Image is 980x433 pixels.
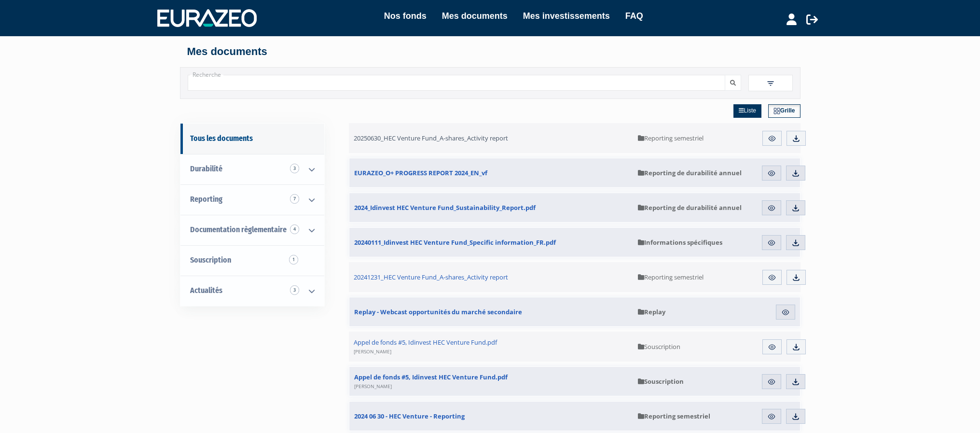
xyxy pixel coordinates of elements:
[733,104,761,118] a: Liste
[354,373,508,390] span: Appel de fonds #5, Idinvest HEC Venture Fund.pdf
[638,203,742,212] span: Reporting de durabilité annuel
[349,228,633,257] a: 20240111_Idinvest HEC Venture Fund_Specific information_FR.pdf
[190,164,222,173] span: Durabilité
[190,255,231,265] span: Souscription
[180,245,324,276] a: Souscription1
[290,224,299,234] span: 4
[791,377,800,386] img: download.svg
[766,79,775,88] img: filter.svg
[354,273,508,281] span: 20241231_HEC Venture Fund_A-shares_Activity report
[180,276,324,306] a: Actualités 3
[349,158,633,187] a: EURAZEO_O+ PROGRESS REPORT 2024_EN_vf
[792,343,801,351] img: download.svg
[767,412,776,421] img: eye.svg
[190,286,222,295] span: Actualités
[349,332,634,362] a: Appel de fonds #5, Idinvest HEC Venture Fund.pdf[PERSON_NAME]
[767,377,776,386] img: eye.svg
[638,168,742,177] span: Reporting de durabilité annuel
[349,367,633,396] a: Appel de fonds #5, Idinvest HEC Venture Fund.pdf[PERSON_NAME]
[354,412,465,420] span: 2024 06 30 - HEC Venture - Reporting
[773,108,780,114] img: grid.svg
[354,238,556,247] span: 20240111_Idinvest HEC Venture Fund_Specific information_FR.pdf
[767,204,776,212] img: eye.svg
[349,297,633,326] a: Replay - Webcast opportunités du marché secondaire
[289,255,298,265] span: 1
[290,285,299,295] span: 3
[354,338,497,355] span: Appel de fonds #5, Idinvest HEC Venture Fund.pdf
[791,412,800,421] img: download.svg
[791,169,800,178] img: download.svg
[791,204,800,212] img: download.svg
[792,134,801,143] img: download.svg
[638,238,722,247] span: Informations spécifiques
[187,46,793,57] h4: Mes documents
[638,377,684,386] span: Souscription
[349,262,634,292] a: 20241231_HEC Venture Fund_A-shares_Activity report
[180,215,324,245] a: Documentation règlementaire 4
[781,308,790,317] img: eye.svg
[190,195,222,204] span: Reporting
[349,123,634,153] a: 20250630_HEC Venture Fund_A-shares_Activity report
[354,168,487,177] span: EURAZEO_O+ PROGRESS REPORT 2024_EN_vf
[768,343,776,351] img: eye.svg
[349,193,633,222] a: 2024_Idinvest HEC Venture Fund_Sustainability_Report.pdf
[768,134,776,143] img: eye.svg
[442,9,508,23] a: Mes documents
[638,412,710,420] span: Reporting semestriel
[180,184,324,215] a: Reporting 7
[157,9,257,27] img: 1732889491-logotype_eurazeo_blanc_rvb.png
[523,9,610,23] a: Mes investissements
[767,238,776,247] img: eye.svg
[354,383,392,390] span: [PERSON_NAME]
[188,75,725,91] input: Recherche
[349,402,633,431] a: 2024 06 30 - HEC Venture - Reporting
[354,348,391,355] span: [PERSON_NAME]
[180,124,324,154] a: Tous les documents
[791,238,800,247] img: download.svg
[180,154,324,184] a: Durabilité 3
[638,134,704,142] span: Reporting semestriel
[792,273,801,282] img: download.svg
[290,164,299,173] span: 3
[290,194,299,204] span: 7
[354,134,508,142] span: 20250630_HEC Venture Fund_A-shares_Activity report
[638,307,665,316] span: Replay
[190,225,287,234] span: Documentation règlementaire
[354,203,536,212] span: 2024_Idinvest HEC Venture Fund_Sustainability_Report.pdf
[638,273,704,281] span: Reporting semestriel
[625,9,643,23] a: FAQ
[354,307,522,316] span: Replay - Webcast opportunités du marché secondaire
[638,342,680,351] span: Souscription
[384,9,427,23] a: Nos fonds
[768,104,801,118] a: Grille
[767,169,776,178] img: eye.svg
[768,273,776,282] img: eye.svg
